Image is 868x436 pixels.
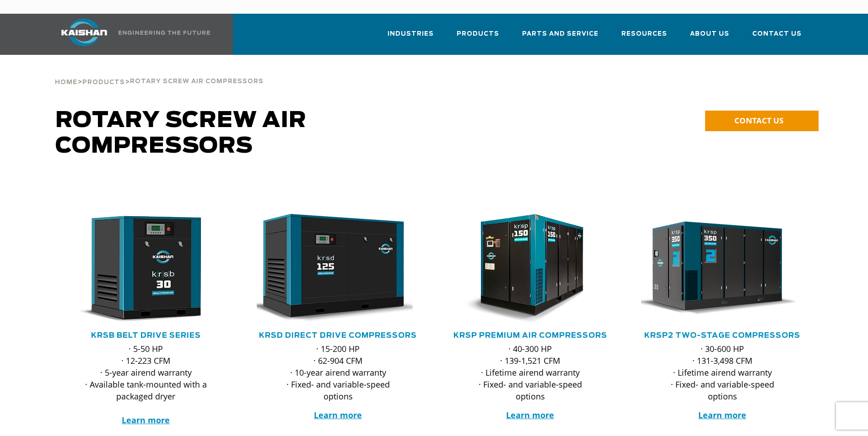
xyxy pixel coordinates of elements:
p: · 15-200 HP · 62-904 CFM · 10-year airend warranty · Fixed- and variable-speed options [275,343,401,402]
a: Learn more [506,409,554,420]
span: Contact Us [752,29,802,39]
div: krsp350 [641,214,804,324]
img: krsd125 [250,214,413,324]
a: Learn more [314,409,362,420]
a: Learn more [122,415,170,425]
span: CONTACT US [734,115,783,126]
span: Resources [621,29,667,39]
span: Products [457,29,499,39]
span: Rotary Screw Air Compressors [55,110,307,157]
img: krsp150 [442,214,605,324]
span: Parts and Service [522,29,598,39]
a: KRSP2 Two-Stage Compressors [644,332,800,339]
a: About Us [690,22,729,53]
p: · 40-300 HP · 139-1,521 CFM · Lifetime airend warranty · Fixed- and variable-speed options [467,343,593,402]
a: Industries [388,22,434,53]
a: CONTACT US [705,111,819,131]
img: kaishan logo [50,19,119,46]
a: KRSD Direct Drive Compressors [259,332,417,339]
div: > > [55,55,264,90]
a: Learn more [698,409,746,420]
a: Resources [621,22,667,53]
p: · 5-50 HP · 12-223 CFM · 5-year airend warranty · Available tank-mounted with a packaged dryer [83,343,209,426]
div: krsb30 [65,214,227,324]
a: Products [457,22,499,53]
a: KRSP Premium Air Compressors [453,332,607,339]
span: Products [82,80,125,85]
a: Kaishan USA [50,14,212,55]
a: Parts and Service [522,22,598,53]
a: Home [55,78,77,86]
div: krsd125 [257,214,420,324]
p: · 30-600 HP · 131-3,498 CFM · Lifetime airend warranty · Fixed- and variable-speed options [659,343,786,402]
img: Engineering the future [119,31,210,35]
span: Rotary Screw Air Compressors [130,79,264,85]
a: Contact Us [752,22,802,53]
img: krsp350 [634,214,797,324]
span: About Us [690,29,729,39]
img: krsb30 [58,214,221,324]
div: krsp150 [449,214,612,324]
a: KRSB Belt Drive Series [91,332,201,339]
span: Industries [388,29,434,39]
a: Products [82,78,125,86]
span: Home [55,80,77,85]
